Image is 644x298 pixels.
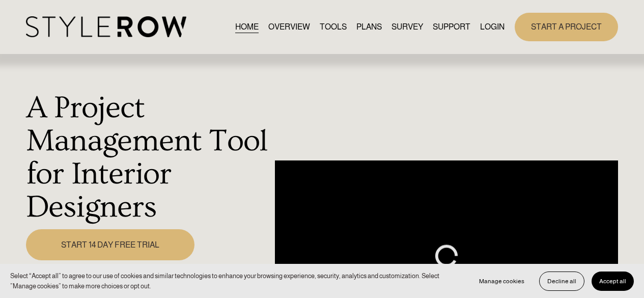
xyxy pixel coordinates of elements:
a: PLANS [356,20,382,34]
a: TOOLS [320,20,347,34]
img: StyleRow [26,16,186,37]
a: START A PROJECT [515,13,618,41]
span: Manage cookies [479,278,524,285]
a: START 14 DAY FREE TRIAL [26,229,195,260]
h1: A Project Management Tool for Interior Designers [26,91,270,224]
a: folder dropdown [433,20,470,34]
a: LOGIN [480,20,505,34]
a: HOME [235,20,259,34]
a: SURVEY [391,20,423,34]
button: Decline all [539,272,584,291]
span: Accept all [599,278,626,285]
button: Manage cookies [471,272,532,291]
span: SUPPORT [433,21,470,33]
a: OVERVIEW [268,20,310,34]
p: Select “Accept all” to agree to our use of cookies and similar technologies to enhance your brows... [10,271,461,291]
button: Accept all [592,272,634,291]
span: Decline all [547,278,576,285]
